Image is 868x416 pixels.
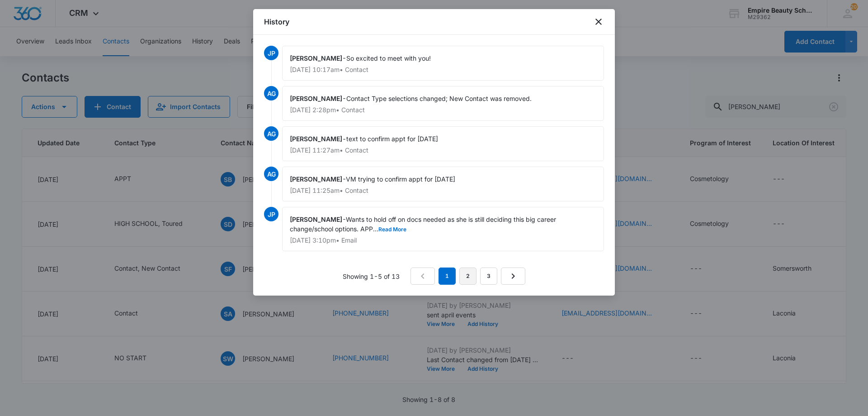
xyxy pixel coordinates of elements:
p: [DATE] 2:28pm • Contact [290,107,596,113]
span: AG [264,86,278,100]
span: JP [264,46,278,60]
span: [PERSON_NAME] [290,175,342,183]
span: JP [264,207,278,221]
span: [PERSON_NAME] [290,95,342,102]
p: [DATE] 10:17am • Contact [290,67,596,73]
div: - [282,86,604,121]
span: text to confirm appt for [DATE] [346,135,438,143]
a: Page 2 [459,268,476,285]
div: - [282,207,604,251]
div: - [282,126,604,161]
span: [PERSON_NAME] [290,54,342,62]
a: Page 3 [480,268,497,285]
button: Read More [378,227,406,232]
span: Contact Type selections changed; New Contact was removed. [346,95,532,102]
p: [DATE] 11:25am • Contact [290,187,596,194]
nav: Pagination [410,268,525,285]
span: [PERSON_NAME] [290,215,342,223]
em: 1 [439,268,456,285]
div: - [282,46,604,81]
p: [DATE] 3:10pm • Email [290,237,596,244]
span: AG [264,126,278,141]
a: Next Page [501,268,525,285]
p: [DATE] 11:27am • Contact [290,147,596,153]
button: close [593,16,604,27]
span: So excited to meet with you! [346,54,431,62]
div: - [282,167,604,201]
h1: History [264,16,289,27]
span: VM trying to confirm appt for [DATE] [346,175,455,183]
p: Showing 1-5 of 13 [343,272,400,281]
span: Wants to hold off on docs needed as she is still deciding this big career change/school options. ... [290,215,558,233]
span: [PERSON_NAME] [290,135,342,143]
span: AG [264,167,278,181]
